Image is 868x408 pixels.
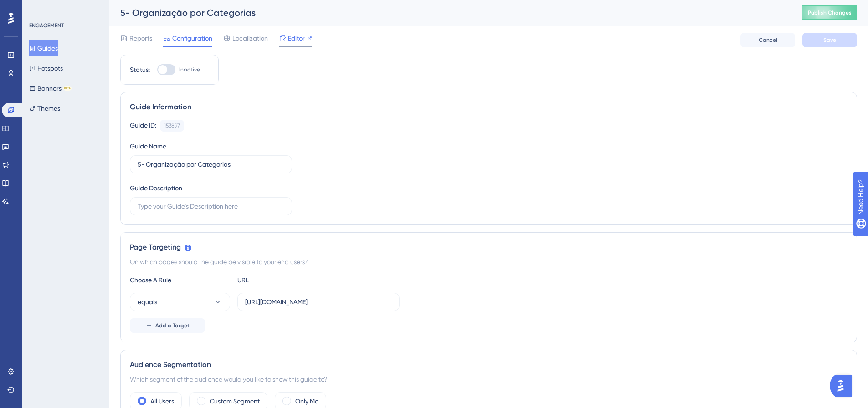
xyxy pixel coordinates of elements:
[63,86,72,91] div: BETA
[150,396,174,407] label: All Users
[29,60,63,76] button: Hotspots
[130,359,847,370] div: Audience Segmentation
[138,159,284,169] input: Type your Guide’s Name here
[29,22,64,29] div: ENGAGEMENT
[120,6,780,19] div: 5- Organização por Categorias
[808,9,852,16] span: Publish Changes
[802,5,857,20] button: Publish Changes
[129,33,152,44] span: Reports
[130,275,230,286] div: Choose A Rule
[130,120,156,132] div: Guide ID:
[130,242,847,253] div: Page Targeting
[179,66,200,73] span: Inactive
[29,40,58,56] button: Guides
[759,36,777,44] span: Cancel
[172,33,212,44] span: Configuration
[130,141,166,152] div: Guide Name
[245,297,392,307] input: yourwebsite.com/path
[130,374,847,385] div: Which segment of the audience would you like to show this guide to?
[130,102,847,112] div: Guide Information
[232,33,268,44] span: Localization
[29,80,72,97] button: BannersBETA
[138,201,284,211] input: Type your Guide’s Description here
[823,36,836,44] span: Save
[210,396,260,407] label: Custom Segment
[237,275,338,286] div: URL
[138,296,157,307] span: equals
[288,33,305,44] span: Editor
[130,183,182,194] div: Guide Description
[830,372,857,399] iframe: UserGuiding AI Assistant Launcher
[130,256,847,267] div: On which pages should the guide be visible to your end users?
[130,293,230,311] button: equals
[155,322,190,329] span: Add a Target
[740,33,795,47] button: Cancel
[21,2,57,13] span: Need Help?
[130,64,150,75] div: Status:
[164,122,180,129] div: 153897
[295,396,318,407] label: Only Me
[802,33,857,47] button: Save
[29,100,60,117] button: Themes
[130,318,205,333] button: Add a Target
